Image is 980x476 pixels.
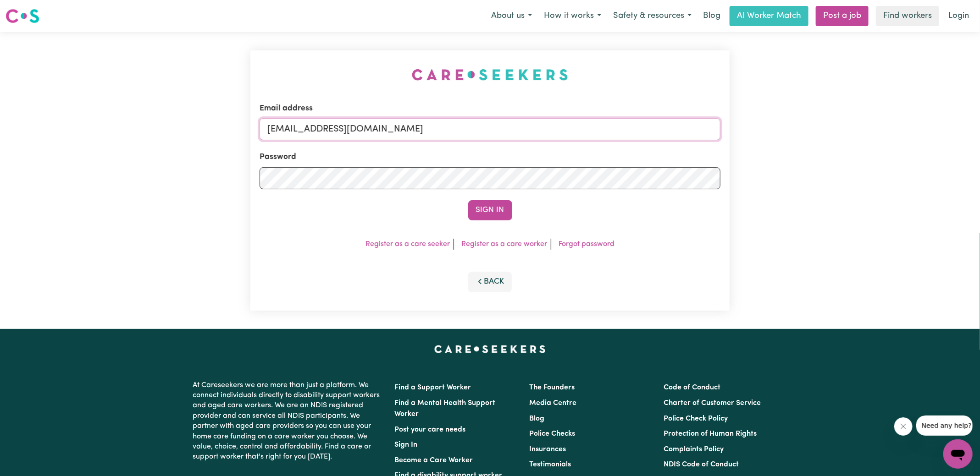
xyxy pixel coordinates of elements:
a: Testimonials [529,461,571,468]
iframe: Button to launch messaging window [943,439,973,469]
a: Register as a care worker [461,241,547,248]
p: At Careseekers we are more than just a platform. We connect individuals directly to disability su... [193,377,384,466]
img: Careseekers logo [6,8,39,24]
button: Back [468,272,512,292]
a: Register as a care seeker [365,241,450,248]
a: Police Checks [529,430,575,438]
a: Post a job [816,6,869,26]
a: Charter of Customer Service [664,399,761,407]
a: The Founders [529,384,575,391]
a: Protection of Human Rights [664,430,757,438]
a: Police Check Policy [664,415,728,422]
a: Find a Support Worker [395,384,471,391]
a: Forgot password [559,241,615,248]
a: Media Centre [529,399,576,407]
a: Code of Conduct [664,384,720,391]
input: Email address [260,118,720,140]
label: Password [260,151,296,163]
a: Blog [529,415,544,422]
button: Sign In [468,200,512,220]
a: Find a Mental Health Support Worker [395,399,496,418]
button: Safety & resources [607,6,698,26]
a: Insurances [529,446,566,453]
iframe: Message from company [916,416,973,436]
a: NDIS Code of Conduct [664,461,739,468]
a: Login [943,6,974,26]
a: Blog [698,6,726,26]
a: Find workers [876,6,939,26]
label: Email address [260,103,313,115]
a: Complaints Policy [664,446,724,453]
a: Sign In [395,441,418,449]
a: Careseekers home page [434,345,546,353]
button: How it works [538,6,607,26]
button: About us [485,6,538,26]
a: AI Worker Match [730,6,808,26]
a: Careseekers logo [6,5,39,27]
a: Post your care needs [395,426,466,433]
iframe: Close message [894,417,913,436]
a: Become a Care Worker [395,457,473,464]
